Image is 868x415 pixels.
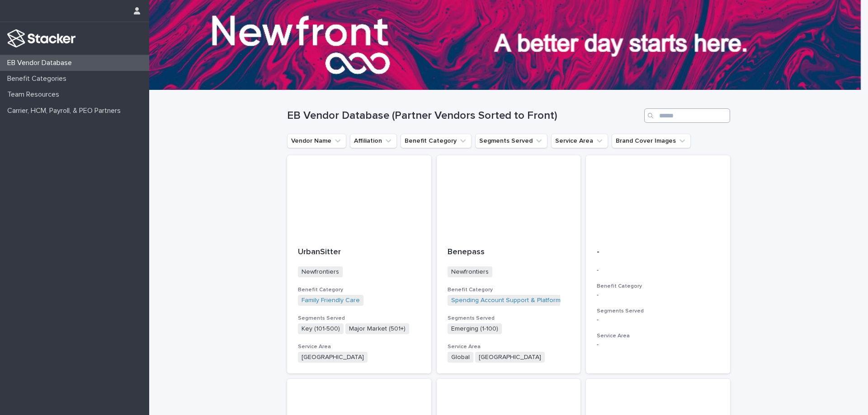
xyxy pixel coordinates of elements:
h3: Service Area [448,343,570,350]
p: Team Resources [4,90,66,99]
h3: Segments Served [597,308,719,315]
span: Newfrontiers [298,266,343,278]
a: Family Friendly Care [302,297,360,304]
p: - [597,316,719,324]
p: - [597,266,719,274]
a: Spending Account Support & Platforms [451,297,564,304]
span: Benepass [448,248,485,256]
p: Carrier, HCM, Payroll, & PEO Partners [4,107,128,115]
span: Major Market (501+) [345,323,409,335]
span: [GEOGRAPHIC_DATA] [475,352,545,363]
h1: EB Vendor Database (Partner Vendors Sorted to Front) [287,109,641,122]
input: Search [644,108,730,123]
h3: Benefit Category [597,283,719,290]
p: - [597,291,719,299]
span: Global [448,352,473,363]
button: Segments Served [475,134,547,148]
a: UrbanSitterNewfrontiersBenefit CategoryFamily Friendly Care Segments ServedKey (101-500)Major Mar... [287,155,431,373]
a: BenepassNewfrontiersBenefit CategorySpending Account Support & Platforms Segments ServedEmerging ... [437,155,581,373]
p: Benefit Categories [4,75,74,83]
button: Service Area [551,134,608,148]
span: UrbanSitter [298,248,341,256]
h3: Segments Served [448,315,570,322]
span: [GEOGRAPHIC_DATA] [298,352,368,363]
button: Brand Cover Images [612,134,691,148]
a: --Benefit Category-Segments Served-Service Area- [586,155,730,373]
h3: Service Area [298,343,420,350]
p: - [597,341,719,349]
p: EB Vendor Database [4,59,79,67]
span: Newfrontiers [448,266,492,278]
h3: Segments Served [298,315,420,322]
span: - [597,248,599,256]
h3: Benefit Category [448,286,570,294]
button: Benefit Category [401,134,472,148]
button: Vendor Name [287,134,346,148]
h3: Benefit Category [298,286,420,294]
span: Key (101-500) [298,323,344,335]
span: Emerging (1-100) [448,323,502,335]
img: stacker-logo-white.png [7,29,75,47]
button: Affiliation [350,134,397,148]
h3: Service Area [597,332,719,340]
